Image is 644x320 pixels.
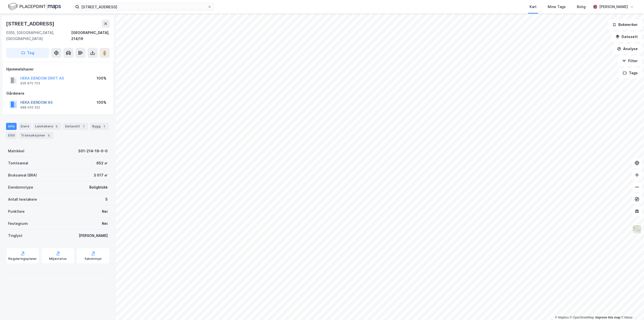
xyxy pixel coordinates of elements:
div: Tomteareal [8,160,28,166]
div: Punktleie [8,208,25,215]
div: 100% [97,75,106,81]
iframe: Chat Widget [619,296,644,320]
div: Bygg [90,123,109,130]
button: Analyse [613,44,642,54]
a: Improve this map [595,316,620,319]
div: Info [6,123,17,130]
div: 100% [97,99,106,105]
div: 301-214-19-0-0 [78,148,108,154]
div: Reguleringsplaner [8,257,37,261]
div: 1 [81,124,86,129]
div: Festegrunn [8,221,28,227]
div: Bruksareal (BRA) [8,172,37,178]
div: Mine Tags [548,4,566,10]
div: Eiere [19,123,31,130]
div: [STREET_ADDRESS] [6,20,55,28]
div: Leietakere [33,123,61,130]
button: Tag [6,48,49,58]
input: Søk på adresse, matrikkel, gårdeiere, leietakere eller personer [79,3,208,11]
div: [GEOGRAPHIC_DATA], 214/19 [71,30,110,42]
div: Gårdeiere [6,90,109,96]
div: Datasett [63,123,88,130]
div: Kart [530,4,537,10]
div: Boligblokk [89,184,108,190]
a: Mapbox [555,316,569,319]
div: Bolig [577,4,586,10]
button: Datasett [611,32,642,42]
div: ESG [6,132,17,139]
div: Miljøstatus [49,257,67,261]
div: [PERSON_NAME] [599,4,628,10]
div: 1 [102,124,107,129]
div: Tinglyst [8,233,22,239]
div: 988 055 522 [20,105,40,110]
div: Matrikkel [8,148,24,154]
div: 5 [46,133,51,138]
div: Transaksjoner [19,132,53,139]
div: [PERSON_NAME] [79,233,108,239]
div: 5 [105,196,108,202]
div: Nei [102,221,108,227]
button: Filter [618,56,642,66]
div: 929 975 723 [20,81,40,85]
div: Nei [102,208,108,215]
div: 3 017 ㎡ [94,172,108,178]
button: Bokmerker [608,20,642,30]
div: 0355, [GEOGRAPHIC_DATA], [GEOGRAPHIC_DATA] [6,30,71,42]
div: Kontrollprogram for chat [619,296,644,320]
div: Antall leietakere [8,196,37,202]
div: Hjemmelshaver [6,66,109,72]
div: Saksinnsyn [85,257,102,261]
button: Tags [619,68,642,78]
div: 5 [54,124,59,129]
img: Z [632,225,642,234]
a: OpenStreetMap [570,316,594,319]
div: Eiendomstype [8,184,33,190]
div: 652 ㎡ [96,160,108,166]
img: logo.f888ab2527a4732fd821a326f86c7f29.svg [8,2,61,11]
